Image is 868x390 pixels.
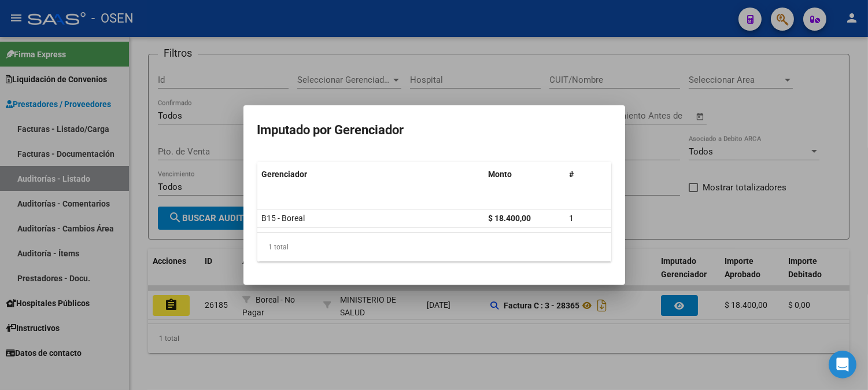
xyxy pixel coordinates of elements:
[257,119,611,141] h3: Imputado por Gerenciador
[489,214,531,223] strong: $ 18.400,00
[570,170,574,179] span: #
[257,162,484,187] datatable-header-cell: Gerenciador
[829,351,856,378] div: Open Intercom Messenger
[570,214,574,223] span: 1
[489,170,512,179] span: Monto
[484,162,565,187] datatable-header-cell: Monto
[262,214,305,223] span: B15 - Boreal
[262,170,308,179] span: Gerenciador
[565,162,611,187] datatable-header-cell: #
[257,233,611,262] div: 1 total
